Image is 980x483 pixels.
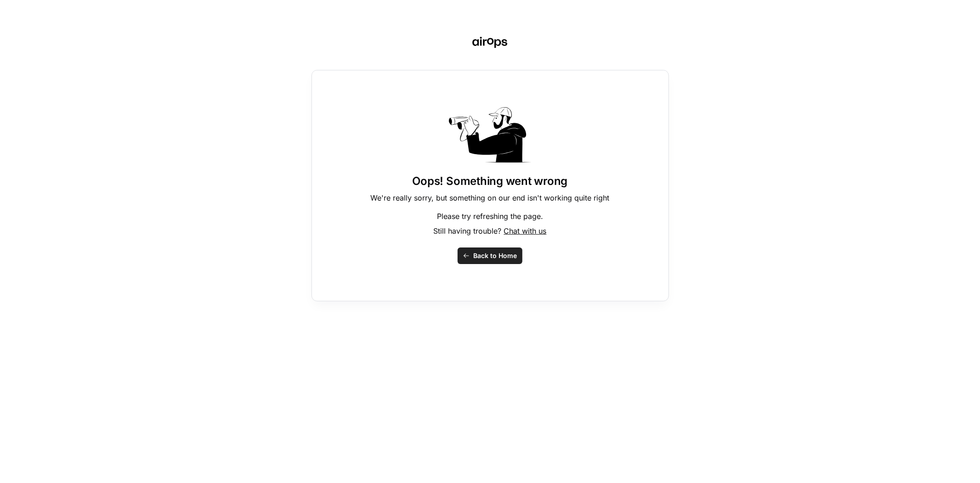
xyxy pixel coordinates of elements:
[371,192,610,203] p: We're really sorry, but something on our end isn't working quite right
[504,226,547,236] span: Chat with us
[413,174,568,189] h1: Oops! Something went wrong
[473,251,517,260] span: Back to Home
[434,225,547,236] p: Still having trouble?
[458,247,522,264] button: Back to Home
[437,211,543,222] p: Please try refreshing the page.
